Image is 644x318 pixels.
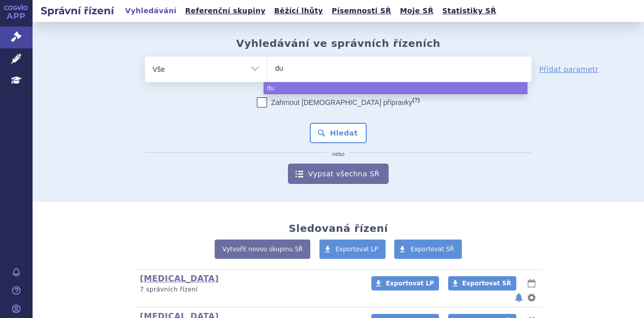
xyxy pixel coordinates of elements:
[514,291,524,304] button: notifikace
[140,285,358,294] p: 7 správních řízení
[327,151,350,157] i: nebo
[140,274,219,283] a: [MEDICAL_DATA]
[462,280,511,287] span: Exportovat SŘ
[271,4,326,18] a: Běžící lhůty
[394,240,462,259] a: Exportovat SŘ
[386,280,434,287] span: Exportovat LP
[257,97,420,108] label: Zahrnout [DEMOGRAPHIC_DATA] přípravky
[182,4,269,18] a: Referenční skupiny
[439,4,499,18] a: Statistiky SŘ
[411,246,454,253] span: Exportovat SŘ
[526,277,537,289] button: lhůty
[122,4,180,18] a: Vyhledávání
[397,4,436,18] a: Moje SŘ
[215,240,310,259] a: Vytvořit novou skupinu SŘ
[33,4,122,18] h2: Správní řízení
[288,164,389,184] a: Vypsat všechna SŘ
[329,4,394,18] a: Písemnosti SŘ
[526,291,537,304] button: nastavení
[264,82,528,94] li: du
[336,246,378,253] span: Exportovat LP
[413,97,420,103] abbr: (?)
[288,222,388,234] h2: Sledovaná řízení
[236,37,441,49] h2: Vyhledávání ve správních řízeních
[310,123,367,143] button: Hledat
[539,64,599,74] a: Přidat parametr
[448,276,516,290] a: Exportovat SŘ
[319,240,386,259] a: Exportovat LP
[371,276,439,290] a: Exportovat LP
